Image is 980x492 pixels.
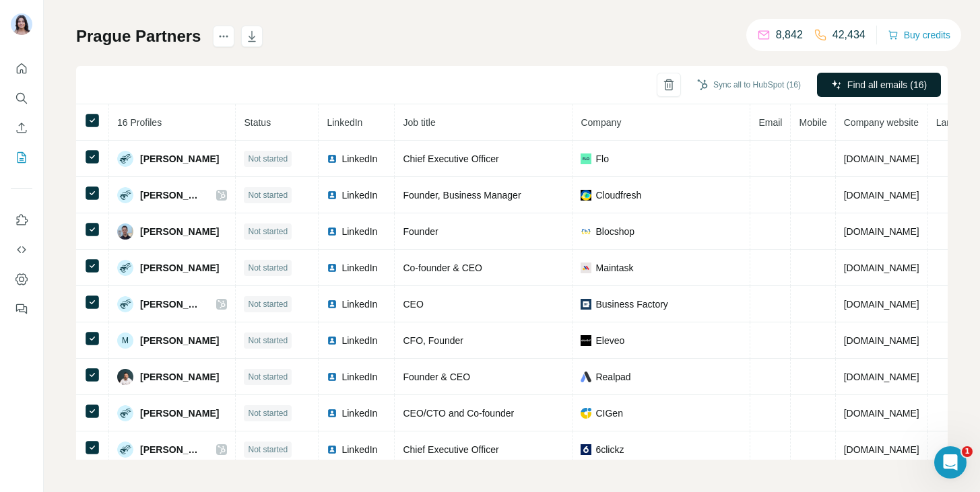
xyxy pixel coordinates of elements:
span: 16 Profiles [117,117,162,128]
img: LinkedIn logo [327,262,337,273]
span: [PERSON_NAME] [140,407,219,420]
img: company-logo [581,190,591,201]
img: Avatar [117,369,133,385]
span: [DOMAIN_NAME] [844,299,919,310]
span: Not started [248,298,288,310]
img: LinkedIn logo [327,153,337,164]
span: Co-founder & CEO [403,262,482,273]
span: LinkedIn [341,443,377,456]
span: CEO [403,299,423,310]
span: Blocshop [595,225,634,238]
span: Landline [936,117,972,128]
span: LinkedIn [341,188,377,202]
span: Realpad [595,370,630,384]
span: CIGen [595,407,622,420]
button: Search [11,86,32,110]
span: [PERSON_NAME] [140,152,219,166]
button: Buy credits [888,26,950,44]
img: Avatar [117,187,133,203]
span: Founder & CEO [403,372,470,382]
span: Maintask [595,261,633,275]
button: Sync all to HubSpot (16) [688,75,810,95]
button: Quick start [11,57,32,81]
img: LinkedIn logo [327,190,337,201]
button: Enrich CSV [11,116,32,140]
span: Founder [403,226,438,237]
img: company-logo [581,444,591,455]
img: Avatar [117,442,133,458]
button: Find all emails (16) [817,73,941,97]
span: [DOMAIN_NAME] [844,444,919,455]
span: Not started [248,371,288,383]
span: Eleveo [595,334,624,347]
div: M [117,332,133,349]
p: 42,434 [832,27,865,43]
span: [PERSON_NAME] [140,334,219,347]
span: 6clickz [595,443,624,456]
img: Avatar [117,405,133,421]
span: Business Factory [595,297,667,311]
span: Not started [248,444,288,456]
span: Chief Executive Officer [403,444,498,455]
span: Chief Executive Officer [403,153,498,164]
img: company-logo [581,372,591,382]
img: LinkedIn logo [327,299,337,310]
button: Dashboard [11,267,32,291]
span: Status [244,117,271,128]
span: LinkedIn [341,407,377,420]
img: Avatar [117,296,133,312]
span: [DOMAIN_NAME] [844,335,919,346]
span: [PERSON_NAME] [140,188,203,202]
span: Founder, Business Manager [403,190,521,201]
span: 1 [962,446,973,457]
span: Company [581,117,621,128]
button: Use Surfe API [11,238,32,262]
span: Not started [248,153,288,165]
button: Use Surfe on LinkedIn [11,208,32,232]
span: [DOMAIN_NAME] [844,190,919,201]
img: company-logo [581,153,591,164]
span: LinkedIn [341,225,377,238]
span: [PERSON_NAME] [140,297,203,311]
span: Job title [403,117,435,128]
span: [PERSON_NAME] [140,443,203,456]
img: company-logo [581,408,591,419]
span: Not started [248,262,288,274]
img: Avatar [117,260,133,276]
span: [DOMAIN_NAME] [844,408,919,419]
h1: Prague Partners [76,26,201,47]
span: Not started [248,407,288,419]
span: LinkedIn [341,152,377,166]
img: company-logo [581,299,591,310]
span: Find all emails (16) [847,78,927,92]
span: LinkedIn [327,117,362,128]
img: company-logo [581,226,591,237]
img: LinkedIn logo [327,226,337,237]
img: LinkedIn logo [327,372,337,382]
span: [DOMAIN_NAME] [844,262,919,273]
img: LinkedIn logo [327,444,337,455]
p: 8,842 [776,27,803,43]
span: Cloudfresh [595,188,641,202]
span: Flo [595,152,608,166]
img: LinkedIn logo [327,408,337,419]
span: LinkedIn [341,370,377,384]
span: Email [758,117,782,128]
span: [DOMAIN_NAME] [844,153,919,164]
button: Feedback [11,297,32,321]
span: LinkedIn [341,334,377,347]
span: Not started [248,189,288,201]
span: CFO, Founder [403,335,463,346]
span: Mobile [799,117,826,128]
span: [PERSON_NAME] [140,225,219,238]
span: [DOMAIN_NAME] [844,372,919,382]
img: company-logo [581,262,591,273]
span: [PERSON_NAME] [140,261,219,275]
button: actions [213,26,234,47]
img: Avatar [117,151,133,167]
img: LinkedIn logo [327,335,337,346]
span: LinkedIn [341,297,377,311]
iframe: Intercom live chat [934,446,967,479]
span: Not started [248,225,288,238]
span: Company website [844,117,919,128]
